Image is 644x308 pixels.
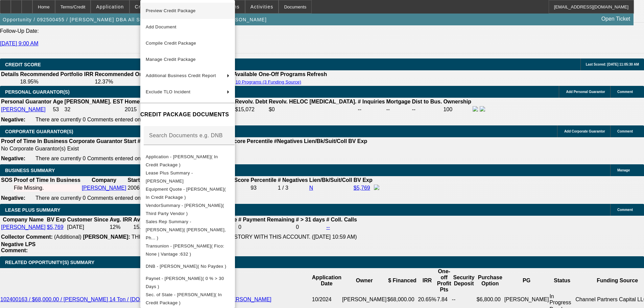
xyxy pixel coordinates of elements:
span: Compile Credit Package [146,41,196,46]
span: DNB - [PERSON_NAME]( No Paydex ) [146,264,226,269]
button: Sales Rep Summary - Lynn Evans( D'Aquila, Ph... ) [140,218,235,242]
mat-label: Search Documents e.g. DNB [149,133,223,138]
button: VendorSummary - Lynn Evans( Third Party Vendor ) [140,202,235,218]
button: Transunion - Evans, Lynn( Fico: None | Vantage :632 ) [140,242,235,258]
span: Paynet - [PERSON_NAME]( 0 % > 30 Days ) [146,276,224,289]
button: Lease Plus Summary - Lynn Evans [140,169,235,185]
span: Sec. of State - [PERSON_NAME]( In Credit Package ) [146,292,222,305]
button: Sec. of State - Lynn Evans( In Credit Package ) [140,291,235,307]
span: Exclude TLO Incident [146,89,190,94]
span: Transunion - [PERSON_NAME]( Fico: None | Vantage :632 ) [146,243,224,257]
button: Paynet - Lynn Evans( 0 % > 30 Days ) [140,275,235,291]
span: VendorSummary - [PERSON_NAME]( Third Party Vendor ) [146,203,224,216]
span: Manage Credit Package [146,57,196,62]
button: DNB - Lynn Evans( No Paydex ) [140,258,235,275]
button: Application - Lynn Evans( In Credit Package ) [140,153,235,169]
span: Preview Credit Package [146,8,196,13]
span: Sales Rep Summary - [PERSON_NAME]( [PERSON_NAME], Ph... ) [146,219,226,240]
span: Equipment Quote - [PERSON_NAME]( In Credit Package ) [146,187,226,200]
span: Lease Plus Summary - [PERSON_NAME] [146,170,193,184]
span: Application - [PERSON_NAME]( In Credit Package ) [146,154,218,167]
span: Additional Business Credit Report [146,73,216,78]
h4: CREDIT PACKAGE DOCUMENTS [140,111,235,119]
span: Add Document [146,24,176,29]
button: Equipment Quote - Lynn Evans( In Credit Package ) [140,185,235,202]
